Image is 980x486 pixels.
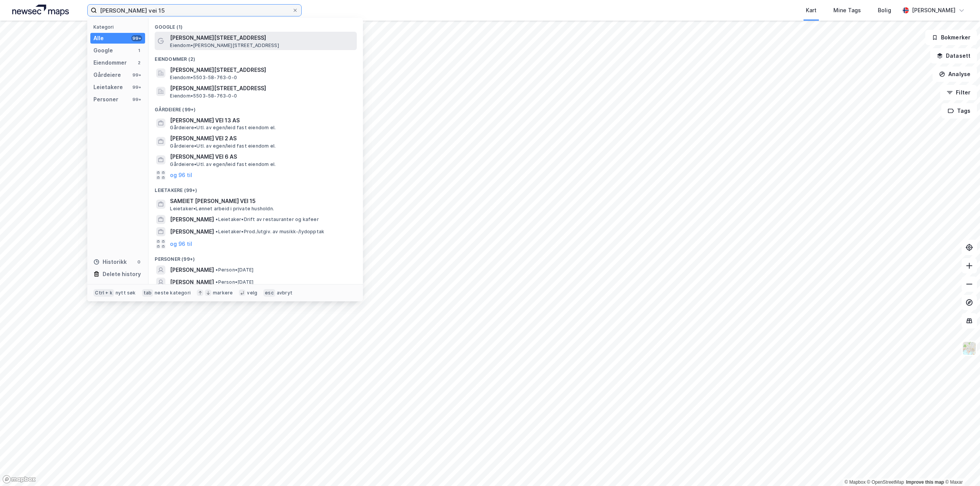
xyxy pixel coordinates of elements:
div: markere [213,290,233,296]
img: logo.a4113a55bc3d86da70a041830d287a7e.svg [12,5,69,16]
span: [PERSON_NAME] VEI 6 AS [170,152,354,161]
span: [PERSON_NAME] [170,227,214,236]
span: Leietaker • Drift av restauranter og kafeer [216,216,318,223]
div: 99+ [131,84,142,90]
img: Z [962,341,977,356]
div: Eiendommer (2) [149,50,363,64]
span: [PERSON_NAME] VEI 2 AS [170,134,354,143]
a: Mapbox [844,479,866,485]
button: Bokmerker [925,30,977,45]
button: og 96 til [170,171,192,180]
div: 99+ [131,72,142,78]
span: [PERSON_NAME][STREET_ADDRESS] [170,84,354,93]
a: Mapbox homepage [2,475,36,484]
span: Eiendom • 5503-58-763-0-0 [170,93,237,99]
span: [PERSON_NAME] [170,278,214,287]
div: Historikk [93,257,127,267]
span: Gårdeiere • Utl. av egen/leid fast eiendom el. [170,125,276,131]
div: 2 [136,60,142,66]
div: 99+ [131,35,142,41]
div: Ctrl + k [93,289,114,297]
span: Person • [DATE] [216,279,253,285]
div: 99+ [131,96,142,102]
span: Eiendom • [PERSON_NAME][STREET_ADDRESS] [170,42,279,49]
span: Leietaker • Lønnet arbeid i private husholdn. [170,206,274,212]
div: 0 [136,259,142,265]
input: Søk på adresse, matrikkel, gårdeiere, leietakere eller personer [97,5,292,16]
button: Datasett [930,48,977,63]
span: • [216,229,218,234]
span: [PERSON_NAME] [170,215,214,224]
iframe: Chat Widget [942,449,980,486]
div: nytt søk [116,290,136,296]
button: og 96 til [170,239,192,249]
div: Gårdeiere (99+) [149,101,363,114]
div: Leietakere (99+) [149,181,363,195]
a: OpenStreetMap [867,479,904,485]
div: [PERSON_NAME] [912,6,955,15]
button: Analyse [933,67,977,82]
div: Leietakere [93,83,123,92]
div: avbryt [277,290,292,296]
div: Mine Tags [833,6,861,15]
span: SAMEIET [PERSON_NAME] VEI 15 [170,197,354,206]
div: Google (1) [149,18,363,32]
div: Personer [93,95,118,104]
button: Tags [941,103,977,119]
div: 1 [136,47,142,54]
div: Kategori [93,24,145,30]
span: • [216,279,218,285]
span: [PERSON_NAME] VEI 13 AS [170,116,354,125]
div: Personer (99+) [149,250,363,264]
span: Eiendom • 5503-58-763-0-0 [170,75,237,81]
div: Gårdeiere [93,70,121,80]
span: • [216,267,218,273]
span: Gårdeiere • Utl. av egen/leid fast eiendom el. [170,143,276,149]
span: Person • [DATE] [216,267,253,273]
span: Leietaker • Prod./utgiv. av musikk-/lydopptak [216,229,324,235]
span: [PERSON_NAME] [170,265,214,275]
div: Google [93,46,113,55]
div: Alle [93,34,104,43]
div: esc [263,289,275,297]
div: tab [142,289,154,297]
div: Delete history [103,270,141,279]
span: [PERSON_NAME][STREET_ADDRESS] [170,33,354,42]
span: [PERSON_NAME][STREET_ADDRESS] [170,65,354,75]
span: Gårdeiere • Utl. av egen/leid fast eiendom el. [170,161,276,167]
div: Kart [806,6,817,15]
div: velg [247,290,257,296]
div: Eiendommer [93,58,127,67]
div: neste kategori [155,290,191,296]
div: Bolig [878,6,891,15]
a: Improve this map [906,479,944,485]
span: • [216,216,218,222]
div: Kontrollprogram for chat [942,449,980,486]
button: Filter [940,85,977,100]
